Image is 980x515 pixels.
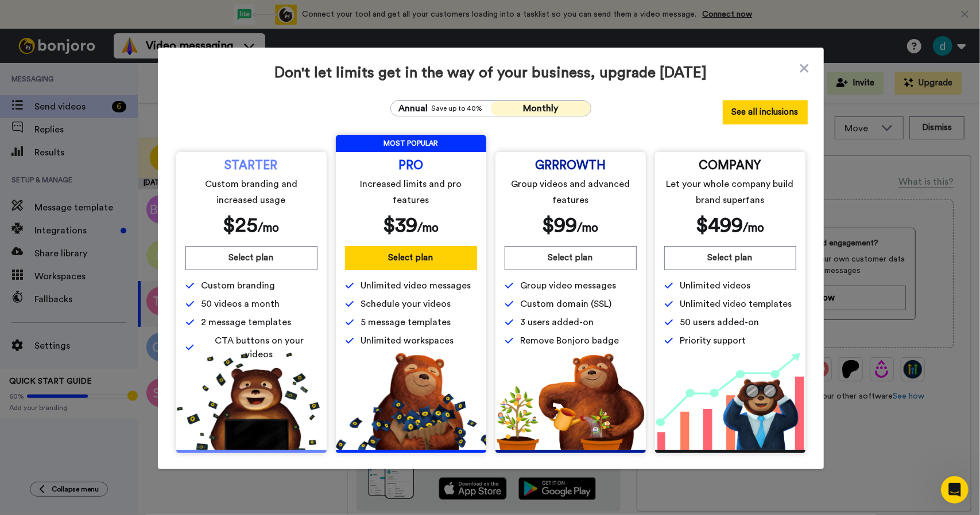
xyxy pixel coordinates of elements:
[723,100,808,124] button: See all inclusions
[521,297,612,311] span: Custom domain (SSL)
[202,297,280,311] span: 50 videos a month
[223,215,258,236] span: $ 25
[202,279,276,292] span: Custom branding
[495,353,646,450] img: edd2fd70e3428fe950fd299a7ba1283f.png
[655,353,805,450] img: baac238c4e1197dfdb093d3ea7416ec4.png
[432,104,483,113] span: Save up to 40%
[258,222,280,234] span: /mo
[345,246,477,270] button: Select plan
[491,101,591,116] button: Monthly
[666,176,794,208] span: Let your whole company build brand superfans
[174,64,808,82] span: Don't let limits get in the way of your business, upgrade [DATE]
[543,215,578,236] span: $ 99
[680,279,751,292] span: Unlimited videos
[941,476,969,504] iframe: Intercom live chat
[521,315,594,329] span: 3 users added-on
[506,176,634,208] span: Group videos and advanced features
[680,334,746,348] span: Priority support
[417,222,439,234] span: /mo
[743,222,764,234] span: /mo
[202,315,292,329] span: 2 message templates
[399,102,428,115] span: Annual
[699,161,761,170] span: COMPANY
[361,334,454,348] span: Unlimited workspaces
[680,297,792,311] span: Unlimited video templates
[521,334,619,348] span: Remove Bonjoro badge
[680,315,760,329] span: 50 users added-on
[361,315,451,329] span: 5 message templates
[361,279,471,292] span: Unlimited video messages
[336,135,486,152] span: MOST POPULAR
[391,101,491,116] button: AnnualSave up to 40%
[398,161,423,170] span: PRO
[696,215,743,236] span: $ 499
[535,161,606,170] span: GRRROWTH
[336,353,486,450] img: b5b10b7112978f982230d1107d8aada4.png
[187,176,315,208] span: Custom branding and increased usage
[578,222,599,234] span: /mo
[664,246,796,270] button: Select plan
[347,176,475,208] span: Increased limits and pro features
[505,246,637,270] button: Select plan
[361,297,451,311] span: Schedule your videos
[201,334,317,361] span: CTA buttons on your videos
[523,104,558,113] span: Monthly
[383,215,417,236] span: $ 39
[185,246,317,270] button: Select plan
[521,279,617,292] span: Group video messages
[176,353,327,450] img: 5112517b2a94bd7fef09f8ca13467cef.png
[225,161,278,170] span: STARTER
